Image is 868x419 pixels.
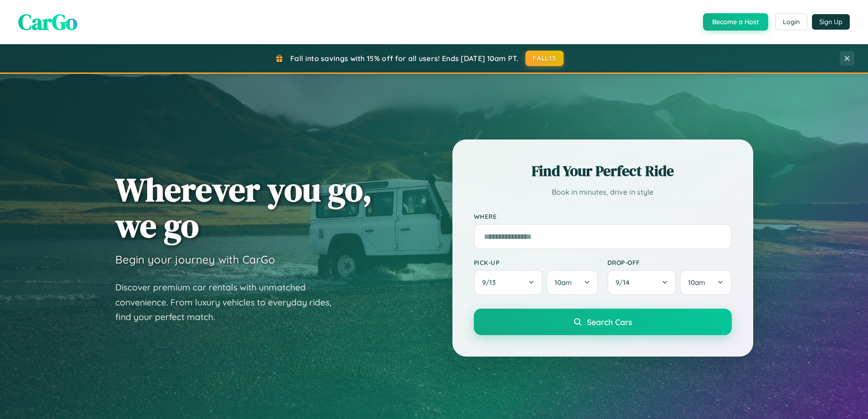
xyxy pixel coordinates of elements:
[546,270,598,295] button: 10am
[607,270,677,295] button: 9/14
[703,13,768,31] button: Become a Host
[474,161,732,181] h2: Find Your Perfect Ride
[474,212,732,220] label: Where
[18,7,77,37] span: CarGo
[115,280,343,325] p: Discover premium car rentals with unmatched convenience. From luxury vehicles to everyday rides, ...
[115,171,372,243] h1: Wherever you go, we go
[482,278,500,287] span: 9 / 13
[115,253,275,266] h3: Begin your journey with CarGo
[587,317,632,327] span: Search Cars
[474,309,732,335] button: Search Cars
[474,270,543,295] button: 9/13
[607,259,732,266] label: Drop-off
[474,259,598,266] label: Pick-up
[474,186,732,199] p: Book in minutes, drive in style
[775,14,807,30] button: Login
[290,54,519,63] span: Fall into savings with 15% off for all users! Ends [DATE] 10am PT.
[525,51,564,66] button: FALL15
[688,278,705,287] span: 10am
[812,14,850,30] button: Sign Up
[555,278,572,287] span: 10am
[616,278,634,287] span: 9 / 14
[680,270,731,295] button: 10am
